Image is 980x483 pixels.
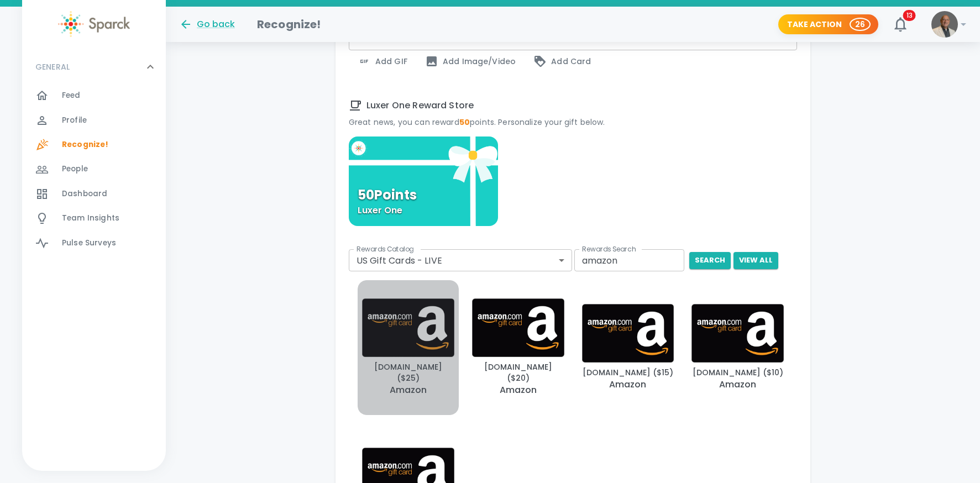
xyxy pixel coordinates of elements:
div: Great news, you can reward points. Personalize your gift below. [349,117,797,128]
span: Team Insights [62,213,119,224]
p: [DOMAIN_NAME] ($20) [472,361,564,384]
p: Amazon [719,378,756,391]
p: Luxer One [358,204,402,217]
span: Add Image/Video [425,55,516,68]
span: 50 [459,117,470,128]
button: 13 [887,11,914,38]
p: [DOMAIN_NAME] ($25) [362,361,454,384]
span: 13 [903,10,916,21]
img: Amazon.com ($15) [582,304,674,363]
img: Amazon.com ($20) [472,298,564,357]
h1: Recognize! [257,15,321,33]
a: Team Insights [22,206,166,230]
div: US Gift Cards - LIVE [349,249,572,271]
a: Profile [22,108,166,133]
p: [DOMAIN_NAME] ($10) [693,367,783,378]
button: View All [733,252,778,269]
button: Amazon.com ($25)[DOMAIN_NAME] ($25)Amazon [358,280,459,415]
span: Luxer One Reward Store [349,99,797,112]
p: 50 Points [358,188,417,202]
img: Sparck logo [58,11,130,37]
div: GENERAL [22,83,166,260]
a: Feed [22,83,166,108]
p: [DOMAIN_NAME] ($15) [583,367,673,378]
button: 50PointsLuxer One [349,136,498,226]
button: search [689,252,731,269]
img: Amazon.com ($10) [691,304,784,363]
p: 26 [855,19,865,30]
a: People [22,157,166,181]
a: Recognize! [22,133,166,157]
button: Go back [179,18,235,31]
label: Rewards Catalog [357,244,413,254]
button: Amazon.com ($15)[DOMAIN_NAME] ($15)Amazon [578,280,679,415]
p: Amazon [390,384,427,397]
p: Amazon [500,384,537,397]
a: Sparck logo [22,11,166,37]
span: Add Card [533,55,591,68]
input: Search from our Store [574,249,685,271]
a: Dashboard [22,182,166,206]
span: Recognize! [62,139,109,150]
button: Amazon.com ($20)[DOMAIN_NAME] ($20)Amazon [468,280,569,415]
a: Pulse Surveys [22,231,166,255]
span: Dashboard [62,188,107,200]
div: GENERAL [22,50,166,83]
img: Amazon.com ($25) [362,298,454,357]
button: Take Action 26 [778,14,878,35]
button: Amazon.com ($10)[DOMAIN_NAME] ($10)Amazon [687,280,788,415]
span: Profile [62,115,87,126]
img: Picture of Dar [931,11,958,38]
label: Rewards Search [582,244,636,254]
span: Feed [62,90,81,101]
span: People [62,164,88,175]
span: Add GIF [358,55,407,68]
p: GENERAL [35,61,70,72]
p: Amazon [609,378,646,391]
span: Pulse Surveys [62,238,116,249]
